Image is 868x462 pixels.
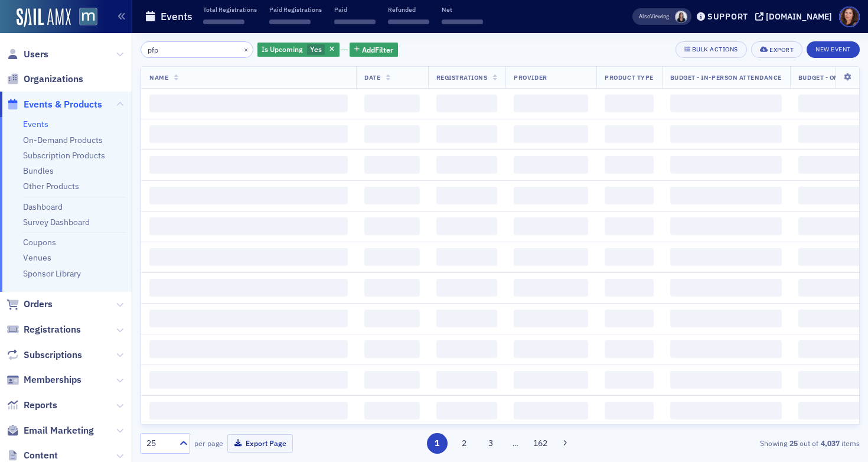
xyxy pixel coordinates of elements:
[514,310,588,327] span: ‌
[751,41,802,58] button: Export
[707,11,748,22] div: Support
[436,156,498,174] span: ‌
[436,125,498,143] span: ‌
[436,402,498,419] span: ‌
[257,43,340,57] div: Yes
[149,73,168,82] span: Name
[146,437,172,450] div: 25
[436,310,498,327] span: ‌
[787,438,800,448] strong: 25
[507,438,524,448] span: …
[605,125,653,143] span: ‌
[670,279,782,297] span: ‌
[364,73,380,82] span: Date
[807,41,860,58] button: New Event
[6,73,83,86] a: Organizations
[23,237,56,248] a: Coupons
[605,279,653,297] span: ‌
[23,119,48,129] a: Events
[23,150,105,161] a: Subscription Products
[194,438,223,448] label: per page
[6,424,94,437] a: Email Marketing
[442,19,483,24] span: ‌
[24,323,81,336] span: Registrations
[436,217,498,235] span: ‌
[818,438,841,448] strong: 4,037
[605,310,653,327] span: ‌
[364,217,420,235] span: ‌
[670,340,782,358] span: ‌
[530,433,551,454] button: 162
[670,156,782,174] span: ‌
[514,95,588,112] span: ‌
[149,95,348,112] span: ‌
[675,11,687,23] span: Kelly Brown
[269,5,322,14] p: Paid Registrations
[514,217,588,235] span: ‌
[24,298,53,311] span: Orders
[436,95,498,112] span: ‌
[514,371,588,389] span: ‌
[639,12,650,20] div: Also
[766,11,832,22] div: [DOMAIN_NAME]
[23,135,103,145] a: On-Demand Products
[149,217,348,235] span: ‌
[670,310,782,327] span: ‌
[514,73,547,82] span: Provider
[364,95,420,112] span: ‌
[364,340,420,358] span: ‌
[639,12,669,21] span: Viewing
[670,187,782,204] span: ‌
[670,95,782,112] span: ‌
[364,310,420,327] span: ‌
[514,248,588,266] span: ‌
[436,73,488,82] span: Registrations
[514,340,588,358] span: ‌
[364,125,420,143] span: ‌
[364,187,420,204] span: ‌
[514,279,588,297] span: ‌
[769,47,794,53] div: Export
[436,279,498,297] span: ‌
[605,73,653,82] span: Product Type
[605,187,653,204] span: ‌
[6,298,53,311] a: Orders
[605,248,653,266] span: ‌
[755,12,836,21] button: [DOMAIN_NAME]
[670,73,782,82] span: Budget - In-Person Attendance
[839,6,860,27] span: Profile
[670,217,782,235] span: ‌
[17,8,71,27] a: SailAMX
[350,43,398,57] button: AddFilter
[692,46,738,53] div: Bulk Actions
[24,48,48,61] span: Users
[364,156,420,174] span: ‌
[6,349,82,362] a: Subscriptions
[334,5,376,14] p: Paid
[149,340,348,358] span: ‌
[149,248,348,266] span: ‌
[6,323,81,336] a: Registrations
[141,41,253,58] input: Search…
[514,187,588,204] span: ‌
[149,371,348,389] span: ‌
[807,43,860,54] a: New Event
[442,5,483,14] p: Net
[149,402,348,419] span: ‌
[388,19,429,24] span: ‌
[364,371,420,389] span: ‌
[514,402,588,419] span: ‌
[23,181,79,191] a: Other Products
[6,449,58,462] a: Content
[436,371,498,389] span: ‌
[605,156,653,174] span: ‌
[24,399,57,412] span: Reports
[6,98,102,111] a: Events & Products
[79,8,97,26] img: SailAMX
[149,156,348,174] span: ‌
[23,217,90,227] a: Survey Dashboard
[670,402,782,419] span: ‌
[24,73,83,86] span: Organizations
[203,5,257,14] p: Total Registrations
[436,340,498,358] span: ‌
